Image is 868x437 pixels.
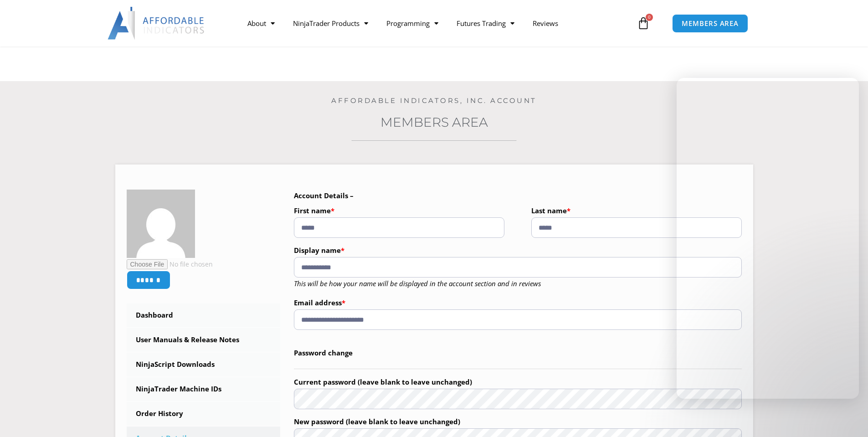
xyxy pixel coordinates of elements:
[380,114,488,130] a: Members Area
[524,13,567,34] a: Reviews
[672,14,748,33] a: MEMBERS AREA
[127,402,281,426] a: Order History
[447,13,524,34] a: Futures Trading
[682,20,739,27] span: MEMBERS AREA
[294,375,742,389] label: Current password (leave blank to leave unchanged)
[623,10,663,36] a: 0
[127,377,281,401] a: NinjaTrader Machine IDs
[294,243,742,257] label: Display name
[294,279,541,288] em: This will be how your name will be displayed in the account section and in reviews
[294,415,742,428] label: New password (leave blank to leave unchanged)
[294,338,742,369] legend: Password change
[108,7,205,40] img: LogoAI | Affordable Indicators – NinjaTrader
[284,13,377,34] a: NinjaTrader Products
[331,96,537,105] a: Affordable Indicators, Inc. Account
[646,14,653,21] span: 0
[127,328,281,352] a: User Manuals & Release Notes
[377,13,447,34] a: Programming
[531,204,742,217] label: Last name
[127,353,281,376] a: NinjaScript Downloads
[294,204,504,217] label: First name
[127,303,281,327] a: Dashboard
[677,78,859,399] iframe: To enrich screen reader interactions, please activate Accessibility in Grammarly extension settings
[294,191,354,200] b: Account Details –
[837,406,859,428] iframe: To enrich screen reader interactions, please activate Accessibility in Grammarly extension settings
[127,190,195,258] img: 2dbaf27b5322b928826d69f7e4950490f60b459907147cae2d08ab120b90e784
[294,296,742,309] label: Email address
[238,13,284,34] a: About
[238,13,635,34] nav: Menu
